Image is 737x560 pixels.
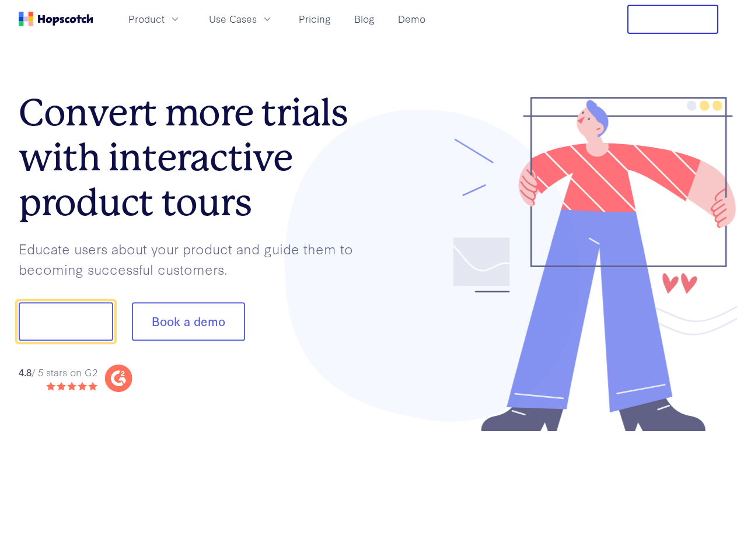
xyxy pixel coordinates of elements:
[19,365,32,379] strong: 4.8
[19,365,97,380] div: / 5 stars on G2
[132,303,245,341] button: Book a demo
[209,12,257,26] span: Use Cases
[627,5,718,34] button: Free Trial
[19,12,93,26] a: Home
[393,9,430,29] a: Demo
[128,12,165,26] span: Product
[19,90,369,225] h1: Convert more trials with interactive product tours
[202,9,280,29] button: Use Cases
[121,9,188,29] button: Product
[19,303,113,341] button: Show me!
[350,9,379,29] a: Blog
[294,9,336,29] a: Pricing
[19,239,369,279] p: Educate users about your product and guide them to becoming successful customers.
